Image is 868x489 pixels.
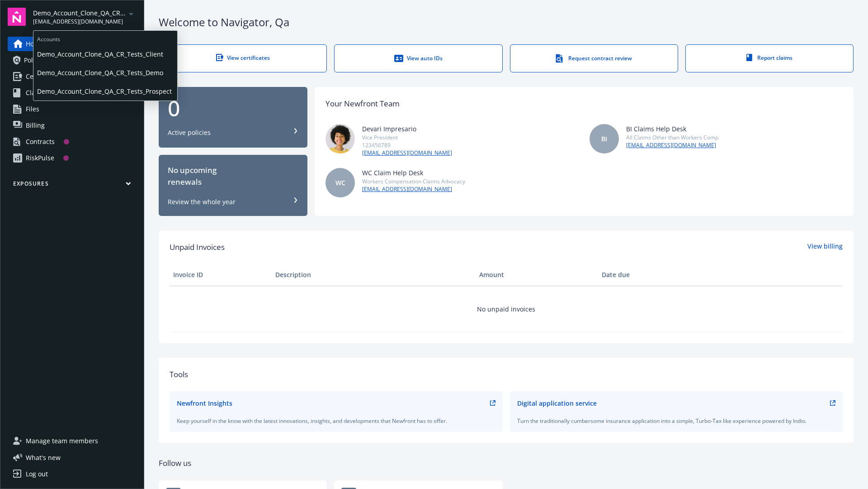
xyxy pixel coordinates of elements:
[510,44,678,72] a: Request contract review
[26,134,55,149] div: Contracts
[807,241,843,253] a: View billing
[704,54,835,62] div: Report claims
[335,178,345,187] span: WC
[168,128,211,137] div: Active policies
[626,134,718,141] div: All Claims Other than Workers Comp
[362,177,465,185] div: Workers Compensation Claims Advocacy
[26,69,60,84] span: Certificates
[685,44,854,72] a: Report claims
[272,264,476,286] th: Description
[177,398,232,408] div: Newfront Insights
[26,151,54,165] div: RiskPulse
[177,417,495,425] div: Keep yourself in the know with the latest innovations, insights, and developments that Newfront h...
[8,37,137,51] a: Home
[126,8,137,19] a: arrowDropDown
[170,286,843,332] td: No unpaid invoices
[8,434,137,448] a: Manage team members
[170,264,272,286] th: Invoice ID
[26,467,48,481] div: Log out
[325,124,355,153] img: photo
[334,44,502,72] a: View auto IDs
[362,149,452,157] a: [EMAIL_ADDRESS][DOMAIN_NAME]
[170,369,843,380] div: Tools
[26,118,45,133] span: Billing
[168,197,236,206] div: Review the whole year
[26,102,39,116] span: Files
[362,168,465,177] div: WC Claim Help Desk
[476,264,598,286] th: Amount
[170,241,225,253] span: Unpaid Invoices
[159,44,327,72] a: View certificates
[8,53,137,67] a: Policies
[33,31,177,45] span: Accounts
[517,398,597,408] div: Digital application service
[33,18,126,26] span: [EMAIL_ADDRESS][DOMAIN_NAME]
[8,102,137,116] a: Files
[37,63,174,82] span: Demo_Account_Clone_QA_CR_Tests_Demo
[362,134,452,141] div: Vice President
[626,124,718,134] div: BI Claims Help Desk
[177,54,308,62] div: View certificates
[517,417,836,425] div: Turn the traditionally cumbersome insurance application into a simple, Turbo-Tax like experience ...
[33,8,137,26] button: Demo_Account_Clone_QA_CR_Tests_Prospect[EMAIL_ADDRESS][DOMAIN_NAME]arrowDropDown
[159,87,307,148] button: 0Active policies
[362,124,452,134] div: Devari Impresario
[26,37,43,51] span: Home
[598,264,700,286] th: Date due
[168,164,298,188] div: No upcoming renewals
[33,8,126,18] span: Demo_Account_Clone_QA_CR_Tests_Prospect
[362,185,465,193] a: [EMAIL_ADDRESS][DOMAIN_NAME]
[8,453,75,462] button: What's new
[8,118,137,133] a: Billing
[8,134,137,149] a: Contracts
[528,54,660,63] div: Request contract review
[26,86,46,100] span: Claims
[37,82,174,101] span: Demo_Account_Clone_QA_CR_Tests_Prospect
[24,53,47,67] span: Policies
[159,457,854,469] div: Follow us
[8,86,137,100] a: Claims
[159,155,307,216] button: No upcomingrenewalsReview the whole year
[159,14,854,30] div: Welcome to Navigator , Qa
[362,141,452,149] div: 123456789
[26,453,61,462] span: What ' s new
[8,69,137,84] a: Certificates
[8,8,26,26] img: navigator-logo.svg
[8,180,137,191] button: Exposures
[601,134,607,144] span: BI
[353,54,484,63] div: View auto IDs
[8,151,137,165] a: RiskPulse
[626,141,718,149] a: [EMAIL_ADDRESS][DOMAIN_NAME]
[26,434,98,448] span: Manage team members
[37,45,174,63] span: Demo_Account_Clone_QA_CR_Tests_Client
[168,97,298,119] div: 0
[325,98,400,110] div: Your Newfront Team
